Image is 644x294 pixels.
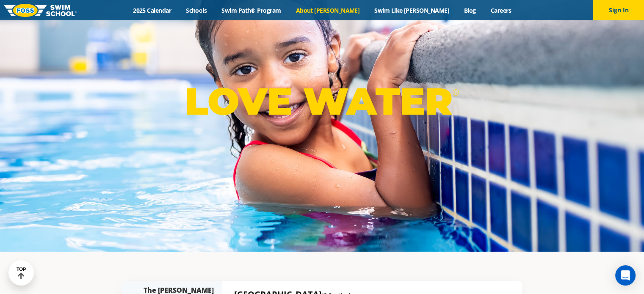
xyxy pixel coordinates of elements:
[126,6,179,14] a: 2025 Calendar
[179,6,214,14] a: Schools
[615,265,636,286] div: Open Intercom Messenger
[4,4,77,17] img: FOSS Swim School Logo
[456,6,483,14] a: Blog
[288,6,367,14] a: About [PERSON_NAME]
[483,6,518,14] a: Careers
[17,267,26,280] div: TOP
[185,79,459,124] p: LOVE WATER
[452,87,459,98] sup: ®
[367,6,457,14] a: Swim Like [PERSON_NAME]
[214,6,288,14] a: Swim Path® Program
